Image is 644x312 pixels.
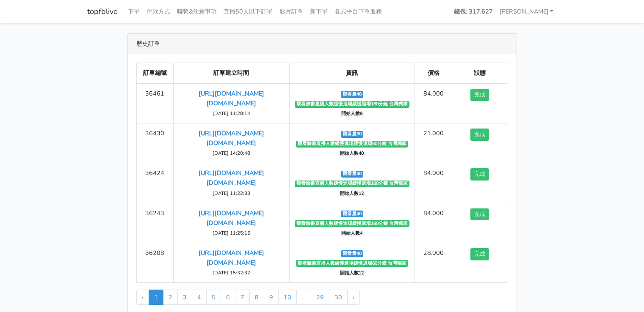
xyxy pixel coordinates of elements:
[329,290,348,305] a: 30
[415,83,452,123] td: 84.000
[295,220,410,227] span: 觀看臉書直播人數緩慢進場緩慢退場180分鐘 台灣獨家
[295,101,410,108] span: 觀看臉書直播人數緩慢進場緩慢退場180分鐘 台灣獨家
[340,230,365,237] span: 開始人數4
[470,129,489,141] button: 完成
[124,3,143,20] a: 下單
[206,290,221,305] a: 5
[235,290,250,305] a: 7
[213,269,250,276] small: [DATE] 15:32:32
[451,3,496,20] a: 錢包: 317.627
[341,91,364,98] span: 觀看量40
[220,3,276,20] a: 直播50人以下訂單
[249,290,264,305] a: 8
[338,151,366,157] span: 開始人數40
[338,190,366,197] span: 開始人數12
[199,89,264,107] a: [URL][DOMAIN_NAME][DOMAIN_NAME]
[136,123,174,163] td: 36430
[470,89,489,101] button: 完成
[296,141,409,148] span: 觀看臉書直播人數緩慢進場緩慢退場60分鐘 台灣獨家
[136,163,174,203] td: 36424
[454,7,493,16] strong: 錢包: 317.627
[174,3,220,20] a: 聯繫&注意事項
[136,63,174,84] th: 訂單編號
[87,3,118,20] a: topfblive
[295,181,410,187] span: 觀看臉書直播人數緩慢進場緩慢退場180分鐘 台灣獨家
[338,270,366,276] span: 開始人數12
[415,163,452,203] td: 84.000
[199,209,264,227] a: [URL][DOMAIN_NAME][DOMAIN_NAME]
[136,83,174,123] td: 36461
[149,290,163,305] span: 1
[174,63,289,84] th: 訂單建立時間
[163,290,178,305] a: 2
[415,243,452,282] td: 28.000
[128,34,517,54] div: 歷史訂單
[331,3,385,20] a: 各式平台下單服務
[496,3,557,20] a: [PERSON_NAME]
[199,129,264,147] a: [URL][DOMAIN_NAME][DOMAIN_NAME]
[177,290,192,305] a: 3
[470,248,489,260] button: 完成
[213,150,250,156] small: [DATE] 14:20:48
[415,123,452,163] td: 21.000
[213,230,250,236] small: [DATE] 11:25:15
[276,3,307,20] a: 影片訂單
[470,208,489,221] button: 完成
[199,249,264,267] a: [URL][DOMAIN_NAME][DOMAIN_NAME]
[296,260,409,267] span: 觀看臉書直播人數緩慢進場緩慢退場60分鐘 台灣獨家
[341,131,364,138] span: 觀看量30
[347,290,360,305] a: Next »
[143,3,174,20] a: 付款方式
[452,63,508,84] th: 狀態
[415,203,452,243] td: 84.000
[289,63,415,84] th: 資訊
[136,290,149,305] li: « Previous
[340,111,365,118] span: 開始人數8
[341,171,364,178] span: 觀看量40
[213,190,250,197] small: [DATE] 11:22:33
[311,290,329,305] a: 29
[307,3,331,20] a: 新下單
[213,110,250,117] small: [DATE] 11:28:14
[341,211,364,217] span: 觀看量40
[221,290,235,305] a: 6
[470,168,489,181] button: 完成
[199,169,264,187] a: [URL][DOMAIN_NAME][DOMAIN_NAME]
[415,63,452,84] th: 價格
[278,290,297,305] a: 10
[136,203,174,243] td: 36243
[192,290,207,305] a: 4
[136,243,174,282] td: 36208
[264,290,279,305] a: 9
[341,250,364,257] span: 觀看量40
